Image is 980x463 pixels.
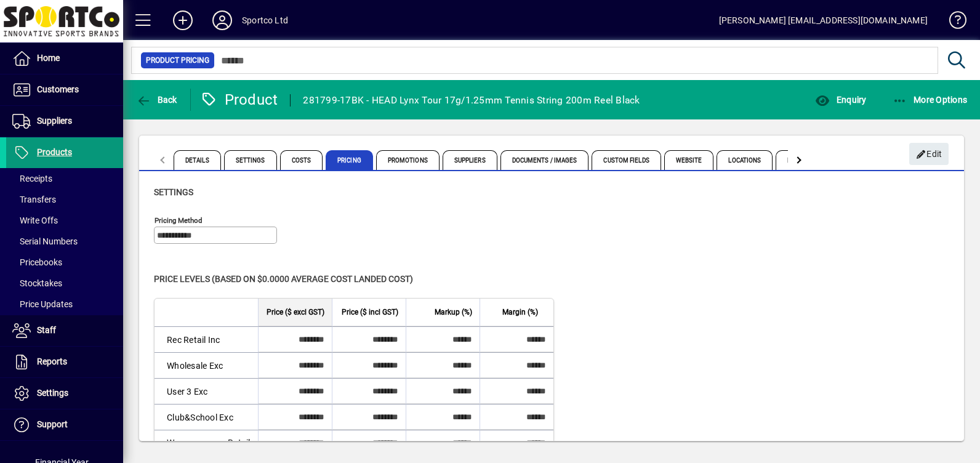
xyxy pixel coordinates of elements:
td: Club&School Exc [155,404,258,430]
span: Back [136,95,177,105]
span: Price ($ excl GST) [267,305,324,319]
a: Settings [6,378,123,409]
span: Enquiry [815,95,866,105]
span: Custom Fields [592,150,661,170]
span: More Options [893,95,968,105]
span: Settings [224,150,277,170]
span: Locations [717,150,773,170]
span: Markup (%) [435,305,472,319]
span: Serial Numbers [12,236,78,246]
a: Suppliers [6,106,123,137]
span: Products [37,147,72,157]
button: Enquiry [812,89,869,111]
a: Reports [6,347,123,377]
span: Suppliers [37,116,72,126]
a: Stocktakes [6,273,123,294]
a: Home [6,43,123,74]
a: Transfers [6,189,123,210]
button: Add [163,9,203,31]
span: Write Offs [12,215,58,225]
span: Product Pricing [146,54,209,66]
a: Price Updates [6,294,123,315]
span: Pricing [326,150,373,170]
a: Receipts [6,168,123,189]
span: Website [664,150,714,170]
span: Price Updates [12,299,73,309]
div: Sportco Ltd [242,10,288,30]
span: Prompts [776,150,828,170]
span: Price levels (based on $0.0000 Average cost landed cost) [154,274,413,284]
button: Back [133,89,180,111]
app-page-header-button: Back [123,89,191,111]
button: Profile [203,9,242,31]
a: Write Offs [6,210,123,231]
a: Customers [6,74,123,105]
span: Edit [916,144,942,164]
div: 281799-17BK - HEAD Lynx Tour 17g/1.25mm Tennis String 200m Reel Black [303,91,640,110]
span: Home [37,53,60,63]
a: Serial Numbers [6,231,123,252]
td: Rec Retail Inc [155,326,258,352]
span: Price ($ incl GST) [342,305,398,319]
span: Staff [37,325,56,335]
span: Reports [37,356,67,366]
a: Support [6,409,123,440]
span: Suppliers [443,150,497,170]
span: Documents / Images [500,150,589,170]
span: Stocktakes [12,278,62,288]
span: Costs [280,150,323,170]
td: Wholesale Exc [155,352,258,378]
td: User 3 Exc [155,378,258,404]
span: Promotions [376,150,440,170]
span: Details [174,150,221,170]
span: Support [37,419,68,429]
a: Staff [6,315,123,346]
div: [PERSON_NAME] [EMAIL_ADDRESS][DOMAIN_NAME] [719,10,928,30]
button: More Options [890,89,971,111]
span: Transfers [12,195,56,204]
a: Pricebooks [6,252,123,273]
span: Receipts [12,174,52,183]
span: Settings [37,388,68,398]
mat-label: Pricing method [155,216,203,225]
a: Knowledge Base [940,2,965,42]
td: Woocommerce Retail [155,430,258,455]
span: Margin (%) [502,305,538,319]
span: Customers [37,84,79,94]
button: Edit [909,143,949,165]
span: Pricebooks [12,257,62,267]
div: Product [200,90,278,110]
span: Settings [154,187,193,197]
